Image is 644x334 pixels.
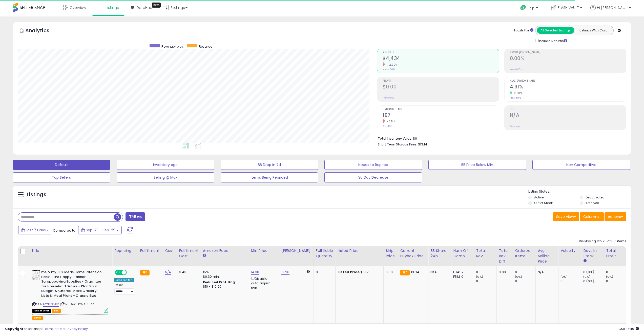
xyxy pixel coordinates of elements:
span: 13.34 [411,270,419,274]
div: $10 - $10.90 [203,285,245,289]
button: Last 7 Days [18,226,52,234]
small: Amazon Fees. [203,253,206,258]
small: (0%) [560,275,568,279]
small: (0%) [583,275,590,279]
button: Inventory Age [117,160,214,170]
div: ASIN: [32,270,108,312]
button: 30 Day Decrease [324,172,422,182]
div: Title [31,248,110,253]
span: Revenue [383,51,499,54]
button: Sep-23 - Sep-29 [78,226,122,234]
label: Active [534,195,544,199]
div: N/A [538,270,554,274]
small: Prev: N/A [510,125,520,128]
div: 0 [476,279,496,284]
label: Archived [586,201,599,205]
b: Listed Price: [338,270,361,274]
strong: Copyright [5,326,24,331]
span: Revenue (prev) [161,44,184,49]
div: seller snap | | [5,327,88,331]
h2: 0.00% [510,55,626,62]
div: Displaying 1 to 25 of 610 items [579,239,626,244]
div: 0.00 [386,270,394,274]
div: 0 [515,279,535,284]
span: 2025-10-7 17:49 GMT [618,326,639,331]
span: Profit [PERSON_NAME] [510,51,626,54]
div: 0 (0%) [583,279,604,284]
div: 0.00 [499,270,509,274]
div: Include Returns [531,38,573,44]
button: Non Competitive [532,160,630,170]
span: Profit [383,80,499,82]
small: (0%) [476,275,483,279]
span: All listings that are currently out of stock and unavailable for purchase on Amazon [32,309,51,313]
div: Repricing [114,248,136,253]
small: Prev: $5,091 [383,68,396,71]
div: Amazon Fees [203,248,247,253]
span: Listings [106,5,119,10]
div: 0 [560,270,581,274]
img: 51ulENvzdYL._SL40_.jpg [32,270,40,280]
small: -0.51% [385,120,396,123]
button: Columns [580,212,604,221]
small: FBA [400,270,409,275]
small: FBA [140,270,150,275]
p: Listing States: [528,189,631,194]
div: Listed Price [338,248,381,253]
h2: N/A [510,112,626,119]
span: OFF [126,270,134,275]
span: Compared to: [53,228,76,233]
div: Fulfillment [140,248,161,253]
small: (0%) [606,275,613,279]
span: Sep-23 - Sep-29 [86,228,115,233]
h2: $4,434 [383,55,499,62]
span: Hi [PERSON_NAME] [597,5,627,10]
small: Prev: 0.00% [510,68,522,71]
a: B07P1KFYRC [43,302,59,307]
button: Items Being Repriced [221,172,318,182]
div: Min Price [251,248,277,253]
b: Total Inventory Value: [378,136,412,141]
div: $0.30 min [203,274,245,279]
div: BB Share 24h. [430,248,449,259]
span: FLASH VAULT [558,5,579,10]
div: Total Rev. [476,248,494,259]
div: 0 [476,270,496,274]
div: Ship Price [386,248,396,259]
h5: Listings [27,191,46,198]
h2: 4.91% [510,84,626,91]
button: Default [13,160,110,170]
a: 19.26 [281,270,289,275]
small: Prev: 4.81% [510,96,521,99]
a: Hi [PERSON_NAME] [590,5,631,16]
div: Fulfillable Quantity [316,248,333,259]
span: ROI [510,108,626,111]
button: Listings With Cost [574,27,612,34]
div: 0 [606,270,627,274]
div: FBM: 0 [453,274,470,279]
button: Filters [126,212,145,221]
div: Cost [165,248,175,253]
h2: 197 [383,112,499,119]
div: 0 [316,270,331,274]
span: FBA [52,309,61,313]
span: DataHub [136,5,152,10]
button: Save View [553,212,579,221]
a: Terms of Use [43,326,65,331]
div: Total Profit [606,248,625,259]
span: Ordered Items [383,108,499,111]
div: [PERSON_NAME] [281,248,311,253]
div: 0 [515,270,535,274]
div: Fulfillment Cost [179,248,199,259]
a: Help [516,1,543,16]
small: 2.08% [512,91,522,95]
a: N/A [165,270,171,275]
span: Avg. Buybox Share [510,80,626,82]
div: 0 [606,279,627,284]
button: Needs to Reprice [324,160,422,170]
div: 0 (0%) [583,270,604,274]
span: Help [528,6,534,10]
label: Out of Stock [534,201,553,205]
div: Preset: [114,283,134,295]
div: FBA: 5 [453,270,470,274]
